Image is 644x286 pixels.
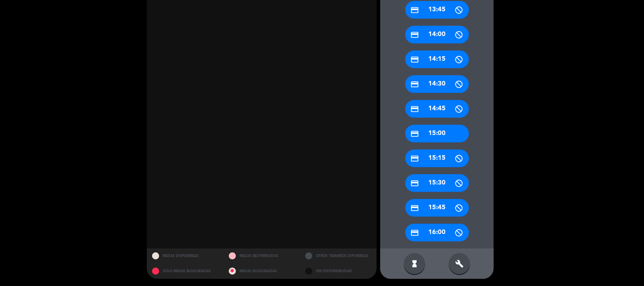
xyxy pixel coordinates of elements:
[411,105,419,113] i: credit_card
[411,204,419,212] i: credit_card
[410,259,419,268] i: hourglass_full
[224,249,300,264] div: MESAS RESTRINGIDAS
[455,259,464,268] i: build
[411,228,419,237] i: credit_card
[405,125,469,142] div: 15:00
[411,80,419,89] i: credit_card
[405,150,469,167] div: 15:15
[411,6,419,14] i: credit_card
[411,129,419,138] i: credit_card
[411,55,419,64] i: credit_card
[405,199,469,217] div: 15:45
[405,1,469,19] div: 13:45
[405,51,469,68] div: 14:15
[300,249,377,264] div: OTROS TAMAÑOS DIPONIBLES
[411,179,419,188] i: credit_card
[405,26,469,43] div: 14:00
[405,75,469,93] div: 14:30
[300,264,377,279] div: SIN DISPONIBILIDAD
[147,264,224,279] div: SOLO MESAS BLOQUEADAS
[411,154,419,163] i: credit_card
[405,224,469,241] div: 16:00
[147,249,224,264] div: MESAS DISPONIBLES
[224,264,300,279] div: MESAS BLOQUEADAS
[411,30,419,39] i: credit_card
[405,174,469,192] div: 15:30
[405,100,469,118] div: 14:45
